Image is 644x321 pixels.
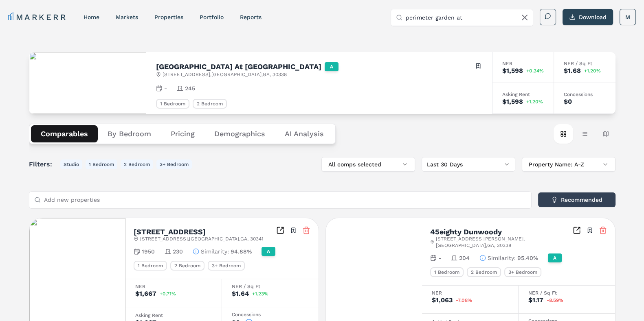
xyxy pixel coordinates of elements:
[528,297,543,304] div: $1.17
[135,284,212,289] div: NER
[240,14,262,20] a: reports
[584,68,601,73] span: +1.20%
[164,84,167,92] span: -
[436,236,573,249] span: [STREET_ADDRESS][PERSON_NAME] , [GEOGRAPHIC_DATA] , GA , 30338
[84,14,99,20] a: home
[321,157,415,172] button: All comps selected
[231,247,252,255] span: 94.88%
[459,254,470,262] span: 204
[135,290,156,297] div: $1,667
[204,125,275,142] button: Demographics
[564,98,572,105] div: $0
[134,228,206,236] h2: [STREET_ADDRESS]
[8,11,67,23] a: MARKERR
[276,226,284,234] a: Inspect Comparables
[406,9,528,26] input: Search by MSA, ZIP, Property Name, or Address
[232,284,309,289] div: NER / Sq Ft
[620,9,636,25] button: M
[438,254,441,262] span: -
[564,92,606,97] div: Concessions
[121,159,153,169] button: 2 Bedroom
[502,68,523,74] div: $1,598
[163,71,287,78] span: [STREET_ADDRESS] , [GEOGRAPHIC_DATA] , GA , 30338
[208,261,245,271] div: 3+ Bedroom
[564,68,581,74] div: $1.68
[140,236,264,242] span: [STREET_ADDRESS] , [GEOGRAPHIC_DATA] , GA , 30341
[548,253,562,262] div: A
[170,261,204,271] div: 2 Bedroom
[563,9,613,25] button: Download
[142,247,155,255] span: 1950
[193,99,227,109] div: 2 Bedroom
[522,157,615,172] button: Property Name: A-Z
[185,84,195,92] span: 245
[526,68,544,73] span: +0.34%
[60,159,82,169] button: Studio
[432,297,453,304] div: $1,063
[232,312,309,317] div: Concessions
[262,247,275,256] div: A
[161,125,204,142] button: Pricing
[526,99,543,104] span: +1.20%
[98,125,161,142] button: By Bedroom
[547,298,563,303] span: -8.59%
[573,226,581,234] a: Inspect Comparables
[252,291,268,296] span: +1.23%
[86,159,117,169] button: 1 Bedroom
[116,14,138,20] a: markets
[625,13,630,21] span: M
[134,261,167,271] div: 1 Bedroom
[528,290,605,295] div: NER / Sq Ft
[135,313,212,318] div: Asking Rent
[538,192,615,207] button: Recommended
[173,247,183,255] span: 230
[156,63,321,70] h2: [GEOGRAPHIC_DATA] At [GEOGRAPHIC_DATA]
[517,254,538,262] span: 95.40%
[325,62,338,71] div: A
[200,14,224,20] a: Portfolio
[467,267,501,277] div: 2 Bedroom
[502,61,544,66] div: NER
[44,192,526,208] input: Add new properties
[31,125,98,142] button: Comparables
[232,290,249,297] div: $1.64
[502,98,523,105] div: $1,598
[456,298,472,303] span: -7.08%
[275,125,334,142] button: AI Analysis
[502,92,544,97] div: Asking Rent
[430,228,502,236] h2: 45eighty Dunwoody
[201,247,229,255] span: Similarity :
[29,159,57,169] span: Filters:
[432,290,508,295] div: NER
[156,99,189,109] div: 1 Bedroom
[504,267,541,277] div: 3+ Bedroom
[156,159,192,169] button: 3+ Bedroom
[430,267,464,277] div: 1 Bedroom
[488,254,516,262] span: Similarity :
[160,291,176,296] span: +0.71%
[564,61,606,66] div: NER / Sq Ft
[154,14,183,20] a: properties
